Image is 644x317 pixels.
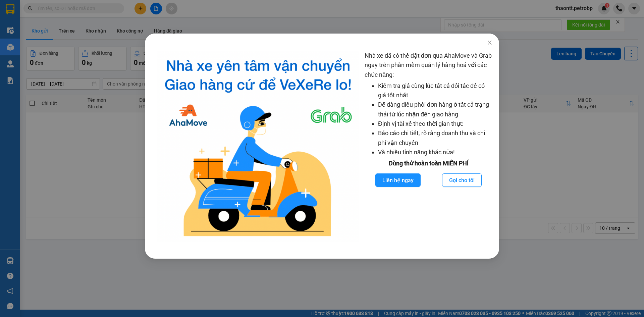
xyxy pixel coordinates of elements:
[378,100,492,119] li: Dễ dàng điều phối đơn hàng ở tất cả trạng thái từ lúc nhận đến giao hàng
[442,173,482,187] button: Gọi cho tôi
[480,34,499,52] button: Close
[378,81,492,100] li: Kiểm tra giá cùng lúc tất cả đối tác để có giá tốt nhất
[449,176,475,184] span: Gọi cho tôi
[157,51,359,242] img: logo
[375,173,421,187] button: Liên hệ ngay
[382,176,414,184] span: Liên hệ ngay
[378,128,492,148] li: Báo cáo chi tiết, rõ ràng doanh thu và chi phí vận chuyển
[365,51,492,242] div: Nhà xe đã có thể đặt đơn qua AhaMove và Grab ngay trên phần mềm quản lý hàng hoá với các chức năng:
[378,119,492,128] li: Định vị tài xế theo thời gian thực
[487,40,492,45] span: close
[378,148,492,157] li: Và nhiều tính năng khác nữa!
[365,159,492,168] div: Dùng thử hoàn toàn MIỄN PHÍ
